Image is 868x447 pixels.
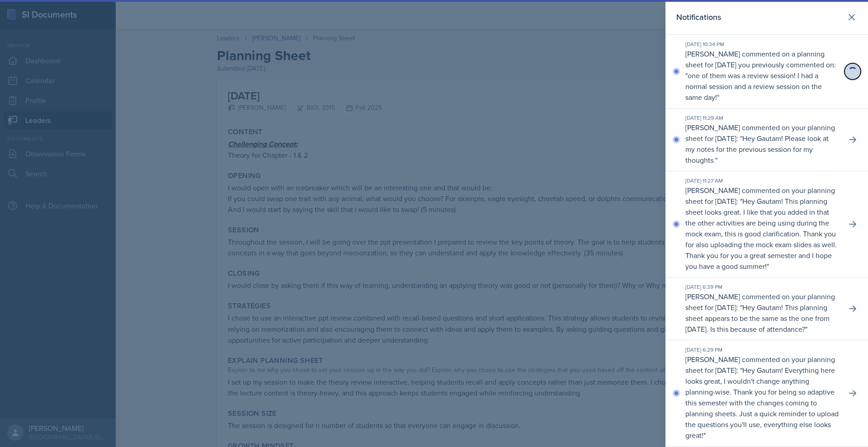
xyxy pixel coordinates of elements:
p: [PERSON_NAME] commented on your planning sheet for [DATE]: " " [685,185,839,272]
div: [DATE] 11:29 AM [685,114,839,122]
div: [DATE] 6:39 PM [685,283,839,291]
p: [PERSON_NAME] commented on your planning sheet for [DATE]: " " [685,291,839,334]
p: Hey Gautam! This planning sheet appears to be the same as the one from [DATE]. Is this because of... [685,302,830,334]
p: [PERSON_NAME] commented on your planning sheet for [DATE]: " " [685,122,839,165]
p: [PERSON_NAME] commented on your planning sheet for [DATE]: " " [685,354,839,441]
p: one of them was a review session! I had a normal session and a review session on the same day! [685,71,822,102]
p: Hey Gautam! This planning sheet looks great. I like that you added in that the other activities a... [685,196,837,271]
p: Hey Gautam! Everything here looks great, I wouldn't change anything planning-wise. Thank you for ... [685,365,839,440]
p: [PERSON_NAME] commented on a planning sheet for [DATE] you previously commented on: " " [685,48,839,103]
p: Hey Gautam! Please look at my notes for the previous session for my thoughts. [685,133,829,165]
div: [DATE] 10:34 PM [685,40,839,48]
h2: Notifications [676,11,721,24]
div: [DATE] 6:29 PM [685,346,839,354]
div: [DATE] 11:27 AM [685,177,839,185]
